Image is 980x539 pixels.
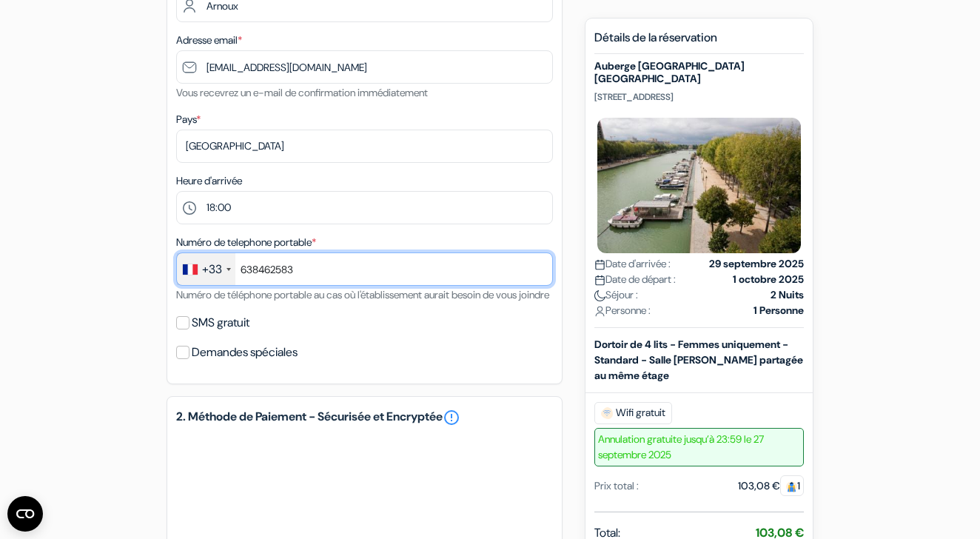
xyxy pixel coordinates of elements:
[176,252,553,286] input: 6 12 34 56 78
[594,60,804,85] h5: Auberge [GEOGRAPHIC_DATA] [GEOGRAPHIC_DATA]
[176,409,553,426] h5: 2. Méthode de Paiement - Sécurisée et Encryptée
[594,478,639,493] div: Prix total :
[192,342,298,363] label: Demandes spéciales
[202,261,222,278] div: +33
[594,271,676,287] span: Date de départ :
[176,235,316,250] label: Numéro de telephone portable
[594,337,803,381] b: Dortoir de 4 lits - Femmes uniquement - Standard - Salle [PERSON_NAME] partagée au même étage
[594,427,804,466] span: Annulation gratuite jusqu’à 23:59 le 27 septembre 2025
[594,289,605,301] img: moon.svg
[443,409,460,426] a: error_outline
[709,255,804,271] strong: 29 septembre 2025
[192,312,249,333] label: SMS gratuit
[7,496,43,532] button: Ouvrir le widget CMP
[176,33,242,48] label: Adresse email
[594,401,672,423] span: Wifi gratuit
[176,112,201,127] label: Pays
[733,271,804,287] strong: 1 octobre 2025
[176,288,549,301] small: Numéro de téléphone portable au cas où l'établissement aurait besoin de vous joindre
[738,478,804,493] div: 103,08 €
[176,173,242,189] label: Heure d'arrivée
[176,50,553,84] input: Entrer adresse e-mail
[601,406,613,418] img: free_wifi.svg
[771,287,804,302] strong: 2 Nuits
[177,253,235,285] div: France: +33
[176,86,428,99] small: Vous recevrez un e-mail de confirmation immédiatement
[594,258,605,269] img: calendar.svg
[594,274,605,285] img: calendar.svg
[754,302,804,318] strong: 1 Personne
[594,30,804,54] h5: Détails de la réservation
[594,302,651,318] span: Personne :
[594,287,638,302] span: Séjour :
[594,90,804,102] p: [STREET_ADDRESS]
[594,255,671,271] span: Date d'arrivée :
[594,305,605,316] img: user_icon.svg
[780,475,804,495] span: 1
[786,481,797,492] img: guest.svg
